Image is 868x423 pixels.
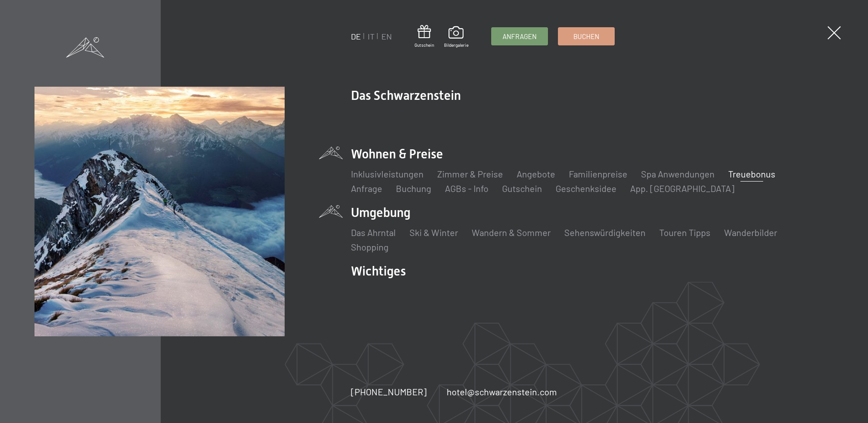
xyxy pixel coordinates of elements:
a: App. [GEOGRAPHIC_DATA] [630,183,735,194]
span: Bildergalerie [444,42,469,48]
a: Familienpreise [569,168,627,179]
a: AGBs - Info [445,183,488,194]
a: Wandern & Sommer [472,227,551,238]
a: Shopping [351,241,389,252]
a: DE [351,31,361,41]
a: EN [381,31,392,41]
a: Spa Anwendungen [641,168,715,179]
a: Touren Tipps [659,227,710,238]
span: [PHONE_NUMBER] [351,386,427,397]
a: Angebote [517,168,555,179]
a: Anfragen [492,28,547,45]
a: Gutschein [502,183,542,194]
a: IT [368,31,375,41]
span: Gutschein [414,42,434,48]
a: Inklusivleistungen [351,168,424,179]
span: Anfragen [503,32,537,41]
a: Ski & Winter [409,227,458,238]
a: Buchen [558,28,614,45]
a: Gutschein [414,25,434,48]
span: Buchen [573,32,599,41]
a: Sehenswürdigkeiten [564,227,646,238]
a: [PHONE_NUMBER] [351,385,427,398]
a: hotel@schwarzenstein.com [447,385,557,398]
a: Buchung [396,183,431,194]
a: Anfrage [351,183,382,194]
a: Wanderbilder [724,227,777,238]
a: Zimmer & Preise [437,168,503,179]
a: Geschenksidee [556,183,616,194]
a: Bildergalerie [444,26,469,48]
a: Das Ahrntal [351,227,396,238]
a: Treuebonus [728,168,775,179]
